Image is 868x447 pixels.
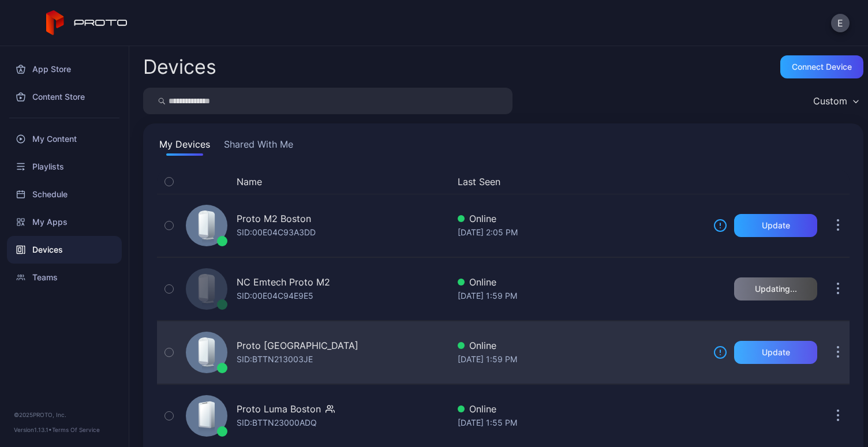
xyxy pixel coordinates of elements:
[14,426,52,433] span: Version 1.13.1 •
[807,88,863,114] button: Custom
[792,62,852,72] div: Connect device
[458,175,699,189] button: Last Seen
[7,83,122,111] a: Content Store
[734,341,817,364] button: Update
[762,348,790,357] div: Update
[734,277,817,300] button: Updating...
[7,236,122,264] a: Devices
[237,212,311,226] div: Proto M2 Boston
[52,426,100,433] a: Terms Of Service
[237,289,313,303] div: SID: 00E04C94E9E5
[826,175,850,189] div: Options
[458,226,704,239] div: [DATE] 2:05 PM
[14,410,115,419] div: © 2025 PROTO, Inc.
[7,125,122,153] a: My Content
[458,352,704,366] div: [DATE] 1:59 PM
[458,416,704,430] div: [DATE] 1:55 PM
[762,221,790,230] div: Update
[7,55,122,83] a: App Store
[7,181,122,208] a: Schedule
[157,137,212,156] button: My Devices
[237,352,313,366] div: SID: BTTN213003JE
[458,289,704,303] div: [DATE] 1:59 PM
[222,137,295,156] button: Shared With Me
[237,339,358,352] div: Proto [GEOGRAPHIC_DATA]
[237,226,316,239] div: SID: 00E04C93A3DD
[237,416,317,430] div: SID: BTTN23000ADQ
[143,57,216,77] h2: Devices
[237,402,321,416] div: Proto Luma Boston
[458,402,704,416] div: Online
[734,214,817,237] button: Update
[813,95,847,107] div: Custom
[709,175,813,189] div: Update Device
[237,175,262,189] button: Name
[7,208,122,236] a: My Apps
[458,212,704,226] div: Online
[7,153,122,181] a: Playlists
[458,339,704,352] div: Online
[237,275,330,289] div: NC Emtech Proto M2
[780,55,863,78] button: Connect device
[831,14,850,32] button: E
[755,284,797,294] div: Updating...
[458,275,704,289] div: Online
[7,264,122,291] a: Teams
